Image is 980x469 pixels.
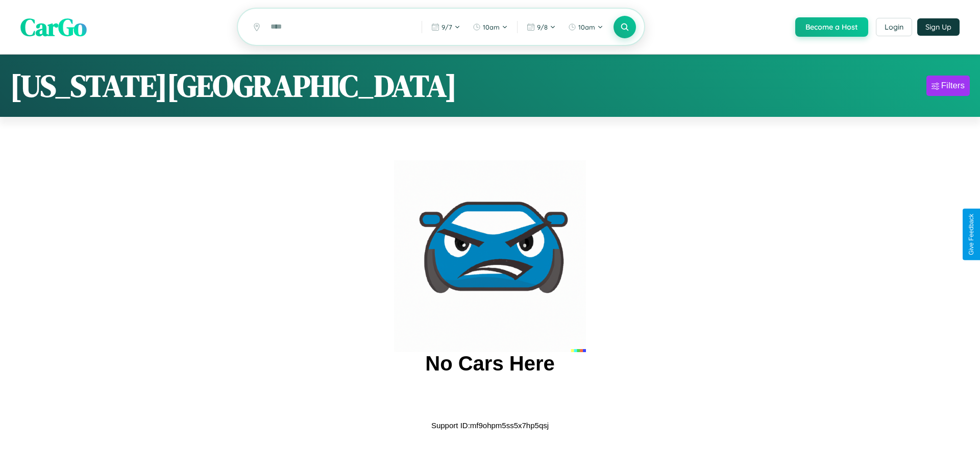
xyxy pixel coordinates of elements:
[917,18,960,36] button: Sign Up
[941,81,965,91] div: Filters
[468,19,513,35] button: 10am
[926,76,970,96] button: Filters
[20,10,87,44] span: CarGo
[537,23,548,31] span: 9 / 8
[795,17,868,37] button: Become a Host
[425,352,554,375] h2: No Cars Here
[426,19,465,35] button: 9/7
[431,418,549,432] p: Support ID: mf9ohpm5ss5x7hp5qsj
[442,23,452,31] span: 9 / 7
[578,23,595,31] span: 10am
[394,160,586,352] img: car
[483,23,500,31] span: 10am
[968,214,975,255] div: Give Feedback
[10,65,457,107] h1: [US_STATE][GEOGRAPHIC_DATA]
[522,19,561,35] button: 9/8
[876,18,912,36] button: Login
[563,19,608,35] button: 10am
